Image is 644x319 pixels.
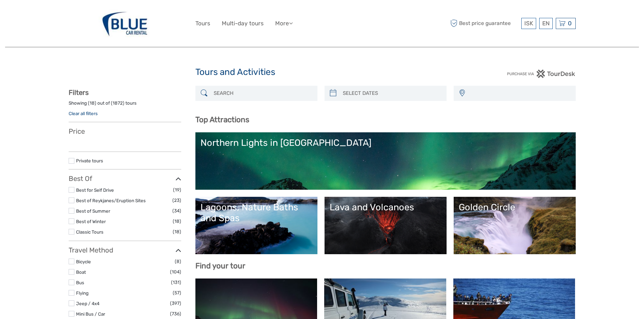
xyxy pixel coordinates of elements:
div: Lagoons, Nature Baths and Spas [200,202,312,224]
a: Flying [76,290,89,296]
a: Best for Self Drive [76,187,114,193]
label: 1872 [113,100,123,106]
span: (34) [172,207,181,215]
h3: Best Of [69,175,181,183]
span: (57) [173,289,181,297]
input: SEARCH [211,87,314,99]
span: (736) [170,310,181,318]
a: Northern Lights in [GEOGRAPHIC_DATA] [200,137,571,185]
a: Tours [195,19,210,28]
a: Jeep / 4x4 [76,301,99,306]
div: Northern Lights in [GEOGRAPHIC_DATA] [200,137,571,148]
span: ISK [524,20,533,27]
span: (397) [170,299,181,307]
a: Bicycle [76,259,91,264]
input: SELECT DATES [340,87,443,99]
span: (18) [173,217,181,225]
a: Clear all filters [69,111,98,116]
div: Lava and Volcanoes [330,202,442,213]
a: Bus [76,280,84,285]
span: (19) [173,186,181,194]
span: Best price guarantee [449,18,520,29]
span: (23) [172,196,181,204]
span: (104) [170,268,181,276]
h3: Price [69,127,181,135]
a: Classic Tours [76,229,103,235]
a: Mini Bus / Car [76,311,105,317]
a: Lagoons, Nature Baths and Spas [200,202,312,249]
img: 327-f1504865-485a-4622-b32e-96dd980bccfc_logo_big.jpg [99,5,151,42]
a: Golden Circle [459,202,571,249]
a: Lava and Volcanoes [330,202,442,249]
div: Showing ( ) out of ( ) tours [69,100,181,110]
div: EN [539,18,553,29]
b: Top Attractions [195,115,249,124]
a: Best of Winter [76,219,106,224]
span: 0 [567,20,573,27]
b: Find your tour [195,261,245,270]
span: (18) [173,228,181,236]
a: Best of Summer [76,208,110,214]
span: (8) [175,258,181,265]
h1: Tours and Activities [195,67,449,78]
label: 18 [90,100,95,106]
a: Private tours [76,158,103,163]
a: Multi-day tours [222,19,264,28]
a: Boat [76,269,86,275]
h3: Travel Method [69,246,181,254]
div: Golden Circle [459,202,571,213]
a: Best of Reykjanes/Eruption Sites [76,198,146,203]
img: PurchaseViaTourDesk.png [507,70,575,78]
span: (131) [171,278,181,286]
a: More [275,19,293,28]
strong: Filters [69,88,89,97]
